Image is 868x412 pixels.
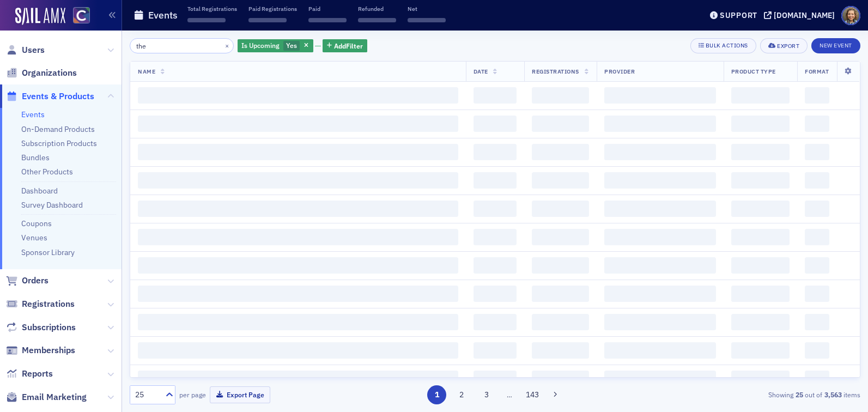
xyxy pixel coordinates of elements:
[138,144,458,160] span: ‌
[6,298,75,310] a: Registrations
[604,87,715,104] span: ‌
[532,201,589,217] span: ‌
[334,41,363,51] span: Add Filter
[532,229,589,245] span: ‌
[731,172,790,189] span: ‌
[604,286,715,302] span: ‌
[138,286,458,302] span: ‌
[452,385,471,404] button: 2
[138,229,458,245] span: ‌
[706,43,748,49] div: Bulk Actions
[187,18,226,22] span: ‌
[22,44,45,56] span: Users
[690,38,756,53] button: Bulk Actions
[604,342,715,359] span: ‌
[532,314,589,330] span: ‌
[805,229,829,245] span: ‌
[6,67,77,79] a: Organizations
[138,172,458,189] span: ‌
[731,257,790,274] span: ‌
[760,38,808,53] button: Export
[604,201,715,217] span: ‌
[21,110,45,119] a: Events
[604,172,715,189] span: ‌
[720,10,757,20] div: Support
[502,390,517,399] span: …
[15,8,65,25] img: SailAMX
[477,385,496,404] button: 3
[148,9,178,22] h1: Events
[210,386,270,403] button: Export Page
[474,68,488,75] span: Date
[21,200,83,210] a: Survey Dashboard
[532,87,589,104] span: ‌
[308,5,347,13] p: Paid
[731,286,790,302] span: ‌
[358,5,396,13] p: Refunded
[474,87,517,104] span: ‌
[731,116,790,132] span: ‌
[811,40,860,50] a: New Event
[604,116,715,132] span: ‌
[777,43,799,49] div: Export
[805,87,829,104] span: ‌
[22,344,75,356] span: Memberships
[474,371,517,387] span: ‌
[241,41,280,50] span: Is Upcoming
[811,38,860,53] button: New Event
[805,257,829,274] span: ‌
[604,144,715,160] span: ‌
[731,144,790,160] span: ‌
[6,44,45,56] a: Users
[474,229,517,245] span: ‌
[138,342,458,359] span: ‌
[130,38,234,53] input: Search…
[822,390,843,399] strong: 3,563
[22,90,94,102] span: Events & Products
[21,124,95,134] a: On-Demand Products
[6,344,75,356] a: Memberships
[73,7,90,24] img: SailAMX
[408,5,446,13] p: Net
[138,314,458,330] span: ‌
[805,201,829,217] span: ‌
[532,172,589,189] span: ‌
[21,138,97,148] a: Subscription Products
[286,41,297,50] span: Yes
[138,68,155,75] span: Name
[323,39,367,53] button: AddFilter
[604,68,635,75] span: Provider
[805,172,829,189] span: ‌
[358,18,396,22] span: ‌
[532,68,579,75] span: Registrations
[21,186,58,196] a: Dashboard
[238,39,313,53] div: Yes
[731,87,790,104] span: ‌
[523,385,542,404] button: 143
[21,219,52,228] a: Coupons
[474,201,517,217] span: ‌
[793,390,805,399] strong: 25
[138,87,458,104] span: ‌
[805,371,829,387] span: ‌
[604,314,715,330] span: ‌
[179,390,206,399] label: per page
[805,342,829,359] span: ‌
[248,18,287,22] span: ‌
[805,314,829,330] span: ‌
[805,68,829,75] span: Format
[135,389,159,401] div: 25
[22,391,87,403] span: Email Marketing
[474,172,517,189] span: ‌
[21,233,47,243] a: Venues
[6,322,76,334] a: Subscriptions
[222,40,232,50] button: ×
[532,116,589,132] span: ‌
[21,153,50,162] a: Bundles
[248,5,297,13] p: Paid Registrations
[474,314,517,330] span: ‌
[532,144,589,160] span: ‌
[138,201,458,217] span: ‌
[841,6,860,25] span: Profile
[474,286,517,302] span: ‌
